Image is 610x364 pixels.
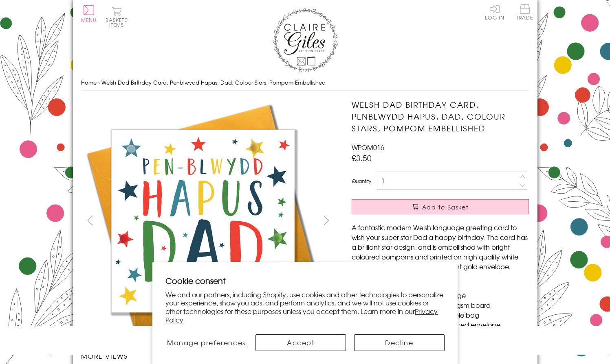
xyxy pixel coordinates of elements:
[352,142,384,152] span: WPOM016
[165,334,247,351] button: Manage preferences
[352,99,529,134] h1: Welsh Dad Birthday Card, Penblwydd Hapus, Dad, Colour Stars, Pompom Embellished
[81,16,97,24] span: Menu
[255,334,346,351] button: Accept
[354,334,445,351] button: Decline
[352,199,529,214] button: Add to Basket
[165,306,438,325] a: Privacy Policy
[98,78,100,86] span: ›
[81,74,529,91] nav: breadcrumbs
[101,78,326,86] span: Welsh Dad Birthday Card, Penblwydd Hapus, Dad, Colour Stars, Pompom Embellished
[81,5,97,22] button: Menu
[167,338,246,347] span: Manage preferences
[516,4,533,20] span: Trade
[352,222,529,271] p: A fantastic modern Welsh language greeting card to wish your super star Dad a happy birthday. The...
[352,177,371,185] label: Quantity
[516,4,533,22] a: Trade
[81,99,326,343] img: Welsh Dad Birthday Card, Penblwydd Hapus, Dad, Colour Stars, Pompom Embellished
[81,351,336,361] h3: More views
[109,16,128,28] span: 0 items
[81,211,99,229] button: prev
[81,78,97,86] a: Home
[317,211,335,229] button: next
[165,290,445,324] p: We and our partners, including Shopify, use cookies and other technologies to personalize your ex...
[352,152,372,163] span: £3.50
[422,203,469,211] span: Add to Basket
[106,7,128,27] button: Basket0 items
[165,275,445,286] h2: Cookie consent
[273,8,338,72] img: Claire Giles Greetings Cards
[485,4,504,20] a: Log In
